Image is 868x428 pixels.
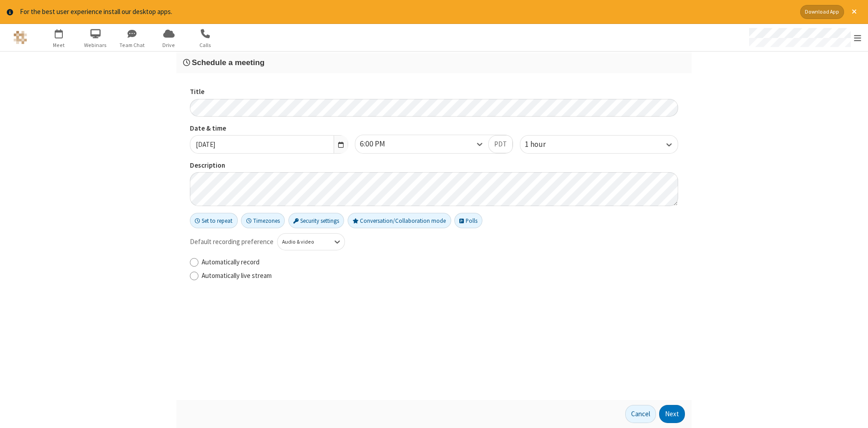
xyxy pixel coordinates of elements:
div: Audio & video [282,238,325,246]
img: QA Selenium DO NOT DELETE OR CHANGE [14,31,27,44]
button: Timezones [241,213,285,228]
span: Meet [42,41,76,49]
span: Webinars [79,41,113,49]
span: Drive [152,41,186,49]
button: Cancel [625,405,656,423]
span: Schedule a meeting [192,58,264,67]
button: Logo [3,24,37,51]
span: Team Chat [115,41,149,49]
span: Calls [189,41,222,49]
div: 6:00 PM [360,138,401,150]
div: 1 hour [525,139,561,151]
span: Default recording preference [190,237,274,247]
label: Automatically record [202,257,678,268]
button: Next [659,405,685,423]
button: Polls [454,213,482,228]
button: Set to repeat [190,213,238,228]
button: PDT [488,135,513,153]
label: Date & time [190,123,348,134]
button: Close alert [847,5,861,19]
label: Title [190,87,678,97]
div: Open menu [741,24,868,51]
label: Automatically live stream [202,271,678,281]
div: For the best user experience install our desktop apps. [20,7,793,17]
label: Description [190,160,678,171]
button: Conversation/Collaboration mode [348,213,451,228]
button: Download App [800,5,844,19]
button: Security settings [288,213,344,228]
